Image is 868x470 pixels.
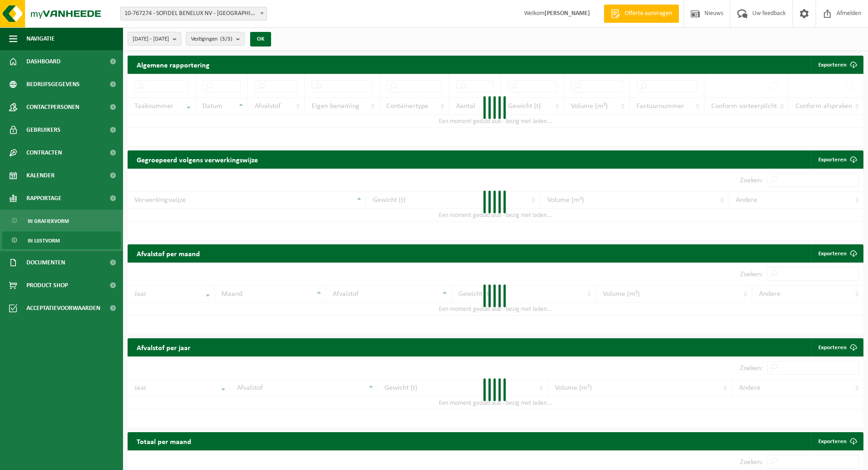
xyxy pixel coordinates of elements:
span: Kalender [26,164,55,187]
a: In lijstvorm [2,232,121,249]
span: Acceptatievoorwaarden [26,297,100,320]
span: Product Shop [26,274,68,297]
h2: Afvalstof per maand [128,244,209,262]
span: Vestigingen [191,32,232,46]
span: Bedrijfsgegevens [26,73,80,96]
span: Offerte aanvragen [622,9,674,18]
button: OK [250,32,271,46]
span: 10-767274 - SOFIDEL BENELUX NV - DUFFEL [121,7,267,20]
a: Exporteren [811,338,863,356]
span: Contracten [26,141,62,164]
button: Exporteren [811,56,863,74]
h2: Afvalstof per jaar [128,338,200,356]
a: Offerte aanvragen [604,5,679,23]
span: [DATE] - [DATE] [133,32,169,46]
span: Navigatie [26,27,55,50]
span: Gebruikers [26,119,61,141]
span: In grafiekvorm [28,212,69,230]
span: Contactpersonen [26,96,79,119]
span: Dashboard [26,50,61,73]
a: In grafiekvorm [2,212,121,229]
a: Exporteren [811,150,863,169]
h2: Algemene rapportering [128,56,219,74]
button: Vestigingen(3/3) [186,32,245,46]
count: (3/3) [220,36,232,42]
span: 10-767274 - SOFIDEL BENELUX NV - DUFFEL [120,7,267,21]
h2: Totaal per maand [128,432,200,450]
button: [DATE] - [DATE] [128,32,181,46]
h2: Gegroepeerd volgens verwerkingswijze [128,150,267,168]
a: Exporteren [811,432,863,450]
span: Documenten [26,251,65,274]
span: Rapportage [26,187,62,210]
a: Exporteren [811,244,863,263]
span: In lijstvorm [28,232,60,249]
strong: [PERSON_NAME] [544,10,590,17]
